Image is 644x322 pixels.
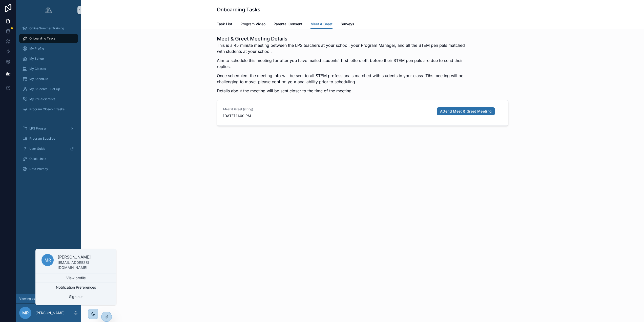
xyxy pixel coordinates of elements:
[29,157,46,161] span: Quick Links
[19,154,78,163] a: Quick Links
[19,164,78,174] a: Data Privacy
[217,88,470,94] p: Details about the meeting will be sent closer to the time of the meeting.
[310,19,333,29] a: Meet & Greet
[19,105,78,114] a: Program Closeout Tasks
[274,22,302,27] span: Parental Consent
[223,107,431,111] span: Meet & Greet (string)
[240,19,265,30] a: Program Video
[217,57,470,70] p: Aim to schedule this meeting for after you have mailed students' first letters off, before their ...
[19,144,78,153] a: User Guide
[29,126,49,131] span: LPS Program
[19,24,78,33] a: Online Summer Training
[217,6,260,13] h1: Onboarding Tasks
[19,95,78,104] a: My Pre-Scientists
[29,137,55,141] span: Program Supplies
[19,44,78,53] a: My Profile
[35,283,116,292] button: Notification Preferences
[19,84,78,94] a: My Students - Set Up
[35,310,65,315] p: [PERSON_NAME]
[19,34,78,43] a: Onboarding Tasks
[437,107,495,115] a: Attend Meet & Greet Meeting
[19,54,78,63] a: My School
[19,297,61,301] span: Viewing as [PERSON_NAME]
[29,107,65,111] span: Program Closeout Tasks
[29,77,48,81] span: My Schedule
[29,167,48,171] span: Data Privacy
[217,22,232,27] span: Task List
[29,47,44,51] span: My Profile
[45,257,51,263] span: MR
[310,22,333,27] span: Meet & Greet
[19,74,78,83] a: My Schedule
[19,64,78,73] a: My Classes
[240,22,265,27] span: Program Video
[29,36,55,40] span: Onboarding Tasks
[16,20,81,180] div: scrollable content
[217,42,470,54] p: This is a 45 minute meeting between the LPS teachers at your school, your Program Manager, and al...
[35,273,116,283] a: View profile
[29,57,45,61] span: My School
[29,147,45,151] span: User Guide
[58,260,110,270] p: [EMAIL_ADDRESS][DOMAIN_NAME]
[341,19,354,30] a: Surveys
[29,26,64,30] span: Online Summer Training
[29,67,46,71] span: My Classes
[217,19,232,30] a: Task List
[223,113,431,118] span: [DATE] 11:00 PM
[29,97,55,101] span: My Pre-Scientists
[45,6,53,14] img: App logo
[19,124,78,133] a: LPS Program
[274,19,302,30] a: Parental Consent
[58,254,110,260] p: [PERSON_NAME]
[19,134,78,143] a: Program Supplies
[217,35,470,42] h1: Meet & Greet Meeting Details
[217,73,470,85] p: Once scheduled, the meeting info will be sent to all STEM professionals matched with students in ...
[35,292,116,301] button: Sign out
[341,22,354,27] span: Surveys
[22,310,29,316] span: MR
[29,87,60,91] span: My Students - Set Up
